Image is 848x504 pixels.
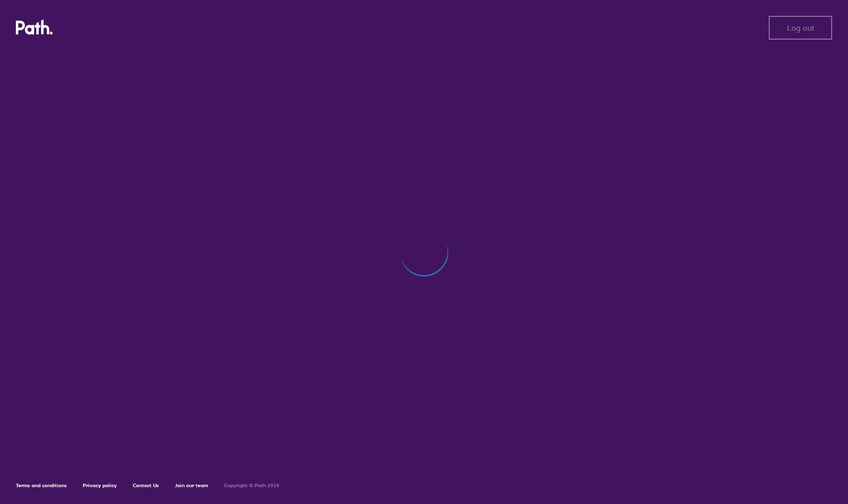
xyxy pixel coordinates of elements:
[83,482,117,489] a: Privacy policy
[175,482,208,489] a: Join our team
[16,482,67,489] a: Terms and conditions
[224,483,279,489] h6: Copyright © Path 2018
[133,482,159,489] a: Contact Us
[769,16,832,40] button: Log out
[787,23,814,32] span: Log out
